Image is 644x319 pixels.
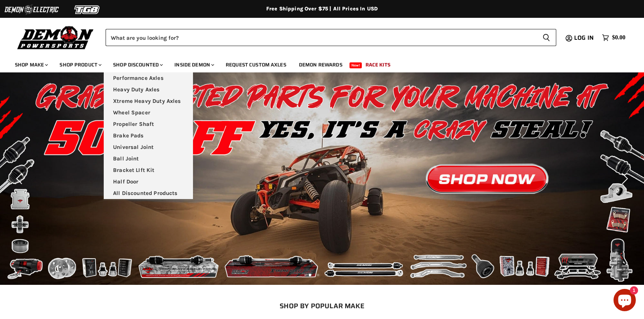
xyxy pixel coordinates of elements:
a: Demon Rewards [293,57,348,72]
span: New! [350,62,362,68]
a: Xtreme Heavy Duty Axles [104,95,193,107]
a: Heavy Duty Axles [104,84,193,95]
a: Shop Product [54,57,106,72]
img: Demon Electric Logo 2 [4,3,59,17]
a: Bracket LIft Kit [104,165,193,176]
a: Propeller Shaft [104,118,193,130]
a: Performance Axles [104,72,193,84]
span: Log in [574,33,594,42]
li: Page dot 4 [333,274,336,276]
a: Shop Discounted [107,57,167,72]
div: Free Shipping Over $75 | All Prices In USD [25,6,619,12]
a: Half Door [104,176,193,188]
li: Page dot 1 [309,274,311,276]
a: Shop Make [9,57,52,72]
a: Request Custom Axles [220,57,292,72]
form: Product [106,29,556,46]
a: Brake Pads [104,130,193,141]
img: TGB Logo 2 [59,3,115,17]
a: Wheel Spacer [104,107,193,118]
button: Previous [13,171,28,186]
a: Race Kits [360,57,396,72]
inbox-online-store-chat: Shopify online store chat [611,289,638,313]
h2: SHOP BY POPULAR MAKE [34,302,611,310]
button: Search [537,29,556,46]
li: Page dot 2 [317,274,319,276]
span: $0.00 [612,34,625,41]
ul: Main menu [104,72,193,199]
a: All Discounted Products [104,188,193,199]
ul: Main menu [9,54,624,72]
img: Demon Powersports [15,24,96,51]
a: Inside Demon [169,57,219,72]
button: Next [616,171,631,186]
a: $0.00 [598,32,629,43]
li: Page dot 3 [325,274,328,276]
a: Ball Joint [104,153,193,165]
a: Log in [571,35,598,41]
a: Universal Joint [104,141,193,153]
input: Search [106,29,537,46]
